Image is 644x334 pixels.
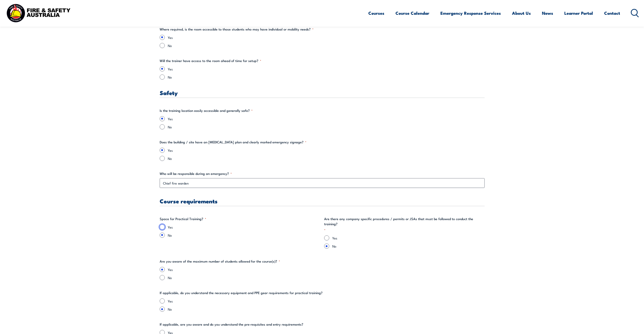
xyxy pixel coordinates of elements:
[168,116,485,121] label: Yes
[168,224,320,230] label: Yes
[160,216,206,221] legend: Space for Practical Training?
[542,6,553,20] a: News
[168,233,320,238] label: No
[168,148,485,153] label: Yes
[168,298,485,303] label: Yes
[395,6,429,20] a: Course Calendar
[168,124,485,129] label: No
[324,216,485,232] legend: Are there any company specific procedures / permits or JSAs that must be followed to conduct the ...
[160,290,323,295] legend: If applicable, do you understand the necessary equipment and PPE gear requirements for practical ...
[160,108,253,113] legend: Is the training location easily accessible and generally safe?
[512,6,531,20] a: About Us
[160,259,280,264] legend: Are you aware of the maximum number of students allowed for the course(s)?
[168,35,485,40] label: Yes
[168,66,485,71] label: Yes
[168,74,485,80] label: No
[160,140,306,145] legend: Does the building / site have an [MEDICAL_DATA] plan and clearly marked emergency signage?
[160,171,485,176] label: Who will be responsible during an emergency?
[160,58,261,63] legend: Will the trainer have access to the room ahead of time for setup?
[604,6,620,20] a: Contact
[168,156,485,161] label: No
[160,27,313,32] legend: Where required, is the room accessible to those students who may have individual or mobility needs?
[168,43,485,48] label: No
[368,6,384,20] a: Courses
[564,6,593,20] a: Learner Portal
[168,307,485,312] label: No
[332,244,485,249] label: No
[168,267,485,272] label: Yes
[332,235,485,240] label: Yes
[160,322,303,327] legend: If applicable, are you aware and do you understand the pre-requisites and entry requirements?
[168,275,485,280] label: No
[440,6,501,20] a: Emergency Response Services
[160,90,485,96] h3: Safety
[160,198,485,204] h3: Course requirements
